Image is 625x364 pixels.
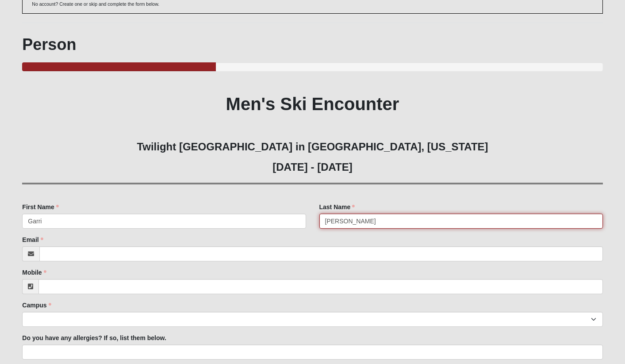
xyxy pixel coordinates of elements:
[22,141,602,153] h3: Twilight [GEOGRAPHIC_DATA] in [GEOGRAPHIC_DATA], [US_STATE]
[22,268,46,277] label: Mobile
[22,203,58,211] label: First Name
[22,333,166,342] label: Do you have any allergies? If so, list them below.
[22,301,51,310] label: Campus
[32,1,159,8] p: No account? Create one or skip and complete the form below.
[22,93,602,115] h2: Men's Ski Encounter
[22,235,43,244] label: Email
[22,161,602,174] h3: [DATE] - [DATE]
[319,203,355,211] label: Last Name
[22,35,602,54] h1: Person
